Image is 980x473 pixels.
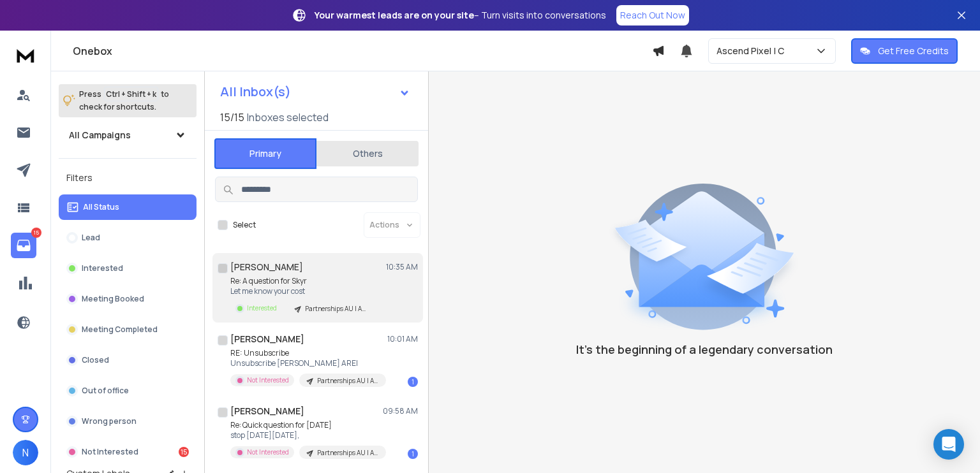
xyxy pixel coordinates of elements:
[716,45,789,57] p: Ascend Pixel | C
[317,376,378,386] p: Partnerships AU | Ascend Pixel
[83,202,119,212] p: All Status
[305,304,366,314] p: Partnerships AU | Ascend Pixel
[220,85,291,98] h1: All Inbox(s)
[408,449,418,459] div: 1
[387,334,418,344] p: 10:01 AM
[230,286,374,296] p: Let me know your cost
[230,405,304,418] h1: [PERSON_NAME]
[82,294,144,304] p: Meeting Booked
[31,228,41,238] p: 15
[59,378,197,404] button: Out of office
[82,263,123,273] p: Interested
[230,430,383,440] p: stop [DATE][DATE],
[13,43,38,67] img: logo
[230,276,374,286] p: Re: A question for Skyr
[408,377,418,387] div: 1
[233,220,256,230] label: Select
[247,375,289,385] p: Not Interested
[315,9,606,22] p: – Turn visits into conversations
[576,340,833,358] p: It’s the beginning of a legendary conversation
[179,447,189,457] div: 15
[59,169,197,187] h3: Filters
[82,447,138,457] p: Not Interested
[82,386,129,396] p: Out of office
[104,87,158,101] span: Ctrl + Shift + k
[230,358,383,368] p: Unsubscribe [PERSON_NAME] AREI
[59,409,197,434] button: Wrong person
[82,324,158,335] p: Meeting Completed
[59,439,197,465] button: Not Interested15
[933,429,964,460] div: Open Intercom Messenger
[316,140,419,168] button: Others
[230,420,383,430] p: Re: Quick question for [DATE]
[59,347,197,373] button: Closed
[82,233,100,243] p: Lead
[59,256,197,281] button: Interested
[247,303,277,313] p: Interested
[210,79,420,105] button: All Inbox(s)
[11,233,36,258] a: 15
[616,5,689,25] a: Reach Out Now
[230,348,383,358] p: RE: Unsubscribe
[247,110,329,125] h3: Inboxes selected
[13,440,38,465] button: N
[69,129,131,142] h1: All Campaigns
[82,416,137,426] p: Wrong person
[383,406,418,416] p: 09:58 AM
[214,138,316,169] button: Primary
[315,9,474,21] strong: Your warmest leads are on your site
[73,43,652,59] h1: Onebox
[59,317,197,342] button: Meeting Completed
[220,110,244,125] span: 15 / 15
[59,194,197,220] button: All Status
[59,122,197,148] button: All Campaigns
[230,261,303,273] h1: [PERSON_NAME]
[79,88,169,113] p: Press to check for shortcuts.
[59,286,197,312] button: Meeting Booked
[620,9,685,22] p: Reach Out Now
[851,38,958,64] button: Get Free Credits
[82,355,109,365] p: Closed
[317,448,378,458] p: Partnerships AU | Ascend Pixel
[247,448,289,457] p: Not Interested
[878,45,949,57] p: Get Free Credits
[230,333,304,346] h1: [PERSON_NAME]
[59,225,197,251] button: Lead
[386,262,418,272] p: 10:35 AM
